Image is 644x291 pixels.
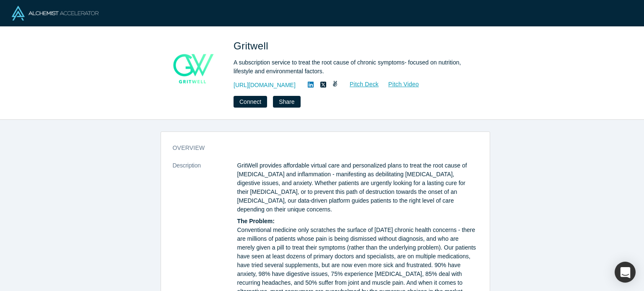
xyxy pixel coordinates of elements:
[273,96,300,108] button: Share
[234,40,271,52] span: Gritwell
[234,58,468,76] div: A subscription service to treat the root cause of chronic symptoms- focused on nutrition, lifesty...
[234,96,267,108] button: Connect
[234,81,296,90] a: [URL][DOMAIN_NAME]
[173,144,466,152] h3: overview
[237,161,478,214] p: GritWell provides affordable virtual care and personalized plans to treat the root cause of [MEDI...
[12,6,99,21] img: Alchemist Logo
[379,80,419,89] a: Pitch Video
[237,218,275,224] strong: The Problem:
[340,80,379,89] a: Pitch Deck
[163,39,222,97] img: Gritwell's Logo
